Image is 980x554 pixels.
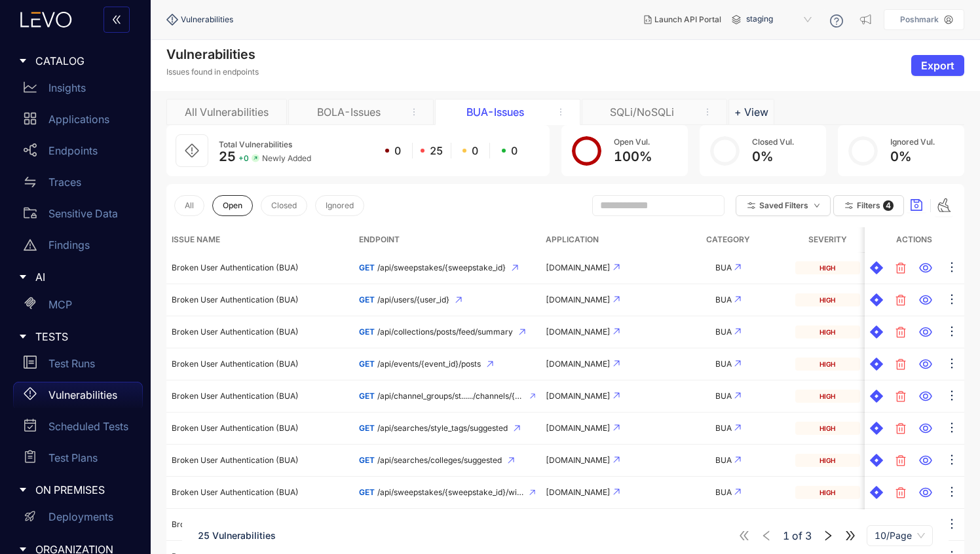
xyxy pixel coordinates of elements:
[945,482,959,503] button: ellipsis
[359,455,375,465] span: GET
[795,261,859,274] div: high
[446,106,544,118] div: BUA-Issues
[409,107,419,117] span: more
[18,485,28,494] span: caret-right
[546,263,660,272] div: [DOMAIN_NAME]
[48,299,72,310] p: MCP
[783,530,789,542] span: 1
[377,488,524,497] span: /api/sweepstakes/{sweepstake_id}/winners
[48,239,90,251] p: Findings
[472,145,478,157] span: 0
[945,257,959,278] button: ellipsis
[945,421,958,436] span: ellipsis
[377,392,525,401] span: /api/channel_groups/st....../channels/{channel_id}
[48,389,117,401] p: Vulnerabilities
[945,322,959,342] button: ellipsis
[377,456,502,465] span: /api/searches/colleges/suggested
[883,200,894,211] span: 4
[166,67,259,77] p: Issues found in endpoints
[377,360,481,369] span: /api/events/{event_id}/posts
[359,391,375,401] span: GET
[13,75,143,106] a: Insights
[48,420,128,432] p: Scheduled Tests
[910,198,923,213] span: save
[752,138,794,147] div: Closed Vul.
[945,418,959,439] button: ellipsis
[795,454,859,467] div: high
[377,424,508,433] span: /api/searches/style_tags/suggested
[212,195,253,216] button: Open
[172,455,299,465] span: Broken User Authentication (BUA)
[593,106,691,118] div: SQLi/NoSQLi
[377,263,506,272] span: /api/sweepstakes/{sweepstake_id}
[540,227,665,252] th: Application
[377,295,449,305] span: /api/users/{user_id}
[13,504,143,536] a: Deployments
[219,139,292,149] span: Total Vulnerabilities
[8,263,143,291] div: AI
[377,327,513,337] span: /api/collections/posts/feed/summary
[111,14,122,26] span: double-left
[13,382,143,413] a: Vulnerabilities
[875,526,925,545] span: 10/Page
[857,201,880,210] span: Filters
[546,488,660,497] div: [DOMAIN_NAME]
[945,289,959,310] button: ellipsis
[759,201,808,210] span: Saved Filters
[556,107,565,117] span: more
[35,331,132,342] span: TESTS
[945,517,958,532] span: ellipsis
[795,358,859,371] div: high
[48,511,113,523] p: Deployments
[48,358,95,369] p: Test Runs
[546,295,660,305] div: [DOMAIN_NAME]
[728,99,774,125] button: Add tab
[814,202,820,210] span: down
[359,327,375,337] span: GET
[8,47,143,75] div: CATALOG
[633,9,732,30] button: Launch API Portal
[715,455,732,465] span: BUA
[172,487,299,497] span: Broken User Authentication (BUA)
[172,519,299,529] span: Broken User Authentication (BUA)
[185,201,194,210] span: All
[13,106,143,138] a: Applications
[181,15,233,24] span: Vulnerabilities
[546,392,660,401] div: [DOMAIN_NAME]
[715,263,732,272] span: BUA
[614,138,652,147] div: Open Vul.
[48,145,98,157] p: Endpoints
[822,530,834,542] span: right
[18,272,28,282] span: caret-right
[715,295,732,305] span: BUA
[890,138,935,147] div: Ignored Vul.
[783,530,812,542] span: of
[24,175,37,189] span: swap
[715,327,732,337] span: BUA
[166,46,259,62] h4: Vulnerabilities
[546,456,660,465] div: [DOMAIN_NAME]
[359,295,375,305] span: GET
[223,201,242,210] span: Open
[359,263,375,272] span: GET
[795,422,859,435] div: high
[8,323,143,350] div: TESTS
[715,423,732,433] span: BUA
[178,106,276,118] div: All Vulnerabilities
[13,138,143,169] a: Endpoints
[198,530,276,541] span: 25 Vulnerabilities
[359,423,375,433] span: GET
[795,325,859,339] div: high
[703,107,712,117] span: more
[262,154,311,163] span: Newly Added
[172,263,299,272] span: Broken User Authentication (BUA)
[945,450,959,471] button: ellipsis
[35,55,132,67] span: CATALOG
[299,106,398,118] div: BOLA-Issues
[945,293,958,308] span: ellipsis
[359,359,375,369] span: GET
[13,169,143,200] a: Traces
[511,145,518,157] span: 0
[261,195,307,216] button: Closed
[172,423,299,433] span: Broken User Authentication (BUA)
